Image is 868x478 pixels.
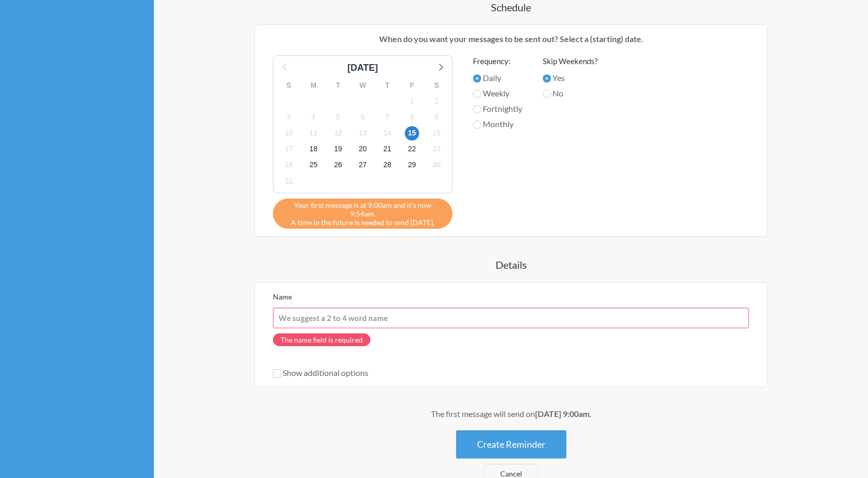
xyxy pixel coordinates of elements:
span: Your first message is at 9:00am and it's now 9:54am. [281,201,445,218]
span: The name field is required [273,333,370,346]
div: F [400,77,424,93]
input: Weekly [473,90,481,98]
div: T [375,77,400,93]
label: Yes [543,72,598,84]
input: Yes [543,74,551,83]
span: Saturday, September 6, 2025 [356,110,370,124]
label: Monthly [473,118,522,130]
span: Monday, September 29, 2025 [405,158,419,172]
button: Create Reminder [456,430,566,459]
span: Monday, September 22, 2025 [405,142,419,156]
label: Frequency: [473,55,522,67]
label: Show additional options [273,368,368,377]
span: Thursday, September 11, 2025 [306,126,321,141]
label: Name [273,292,292,301]
span: Saturday, September 13, 2025 [356,126,370,141]
span: Wednesday, September 24, 2025 [282,158,296,172]
span: Thursday, September 25, 2025 [306,158,321,172]
label: Fortnightly [473,103,522,115]
span: Friday, September 12, 2025 [331,126,345,141]
label: Skip Weekends? [543,55,598,67]
span: Sunday, September 14, 2025 [380,126,394,141]
span: Sunday, September 7, 2025 [380,110,394,124]
strong: [DATE] 9:00am [535,409,589,419]
span: Tuesday, September 30, 2025 [429,158,444,172]
input: Monthly [473,121,481,129]
span: Friday, September 19, 2025 [331,142,345,156]
span: Wednesday, September 17, 2025 [282,142,296,156]
span: Friday, September 26, 2025 [331,158,345,172]
span: Monday, September 8, 2025 [405,110,419,124]
span: Saturday, September 27, 2025 [356,158,370,172]
span: Tuesday, September 16, 2025 [429,126,444,141]
input: We suggest a 2 to 4 word name [273,308,749,328]
span: Sunday, September 28, 2025 [380,158,394,172]
div: M [301,77,326,93]
div: W [350,77,375,93]
div: A time in the future is needed to send [DATE]. [273,198,452,229]
span: Tuesday, September 23, 2025 [429,142,444,156]
input: Daily [473,74,481,83]
span: Wednesday, September 3, 2025 [282,110,296,124]
span: Monday, September 15, 2025 [405,126,419,141]
span: Thursday, September 18, 2025 [306,142,321,156]
h4: Details [203,257,819,272]
div: The first message will send on . [203,408,819,420]
input: No [543,90,551,98]
span: Sunday, September 21, 2025 [380,142,394,156]
span: Thursday, September 4, 2025 [306,110,321,124]
div: T [326,77,350,93]
p: When do you want your messages to be sent out? Select a (starting) date. [263,33,759,45]
div: [DATE] [343,61,382,75]
span: Wednesday, September 10, 2025 [282,126,296,141]
span: Tuesday, September 9, 2025 [429,110,444,124]
input: Fortnightly [473,105,481,113]
input: Show additional options [273,369,281,377]
span: Monday, September 1, 2025 [405,94,419,108]
span: Saturday, September 20, 2025 [356,142,370,156]
div: S [277,77,301,93]
label: Daily [473,72,522,84]
label: Weekly [473,87,522,99]
div: S [424,77,449,93]
label: No [543,87,598,99]
span: Friday, September 5, 2025 [331,110,345,124]
span: Tuesday, September 2, 2025 [429,94,444,108]
span: Wednesday, October 1, 2025 [282,174,296,188]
